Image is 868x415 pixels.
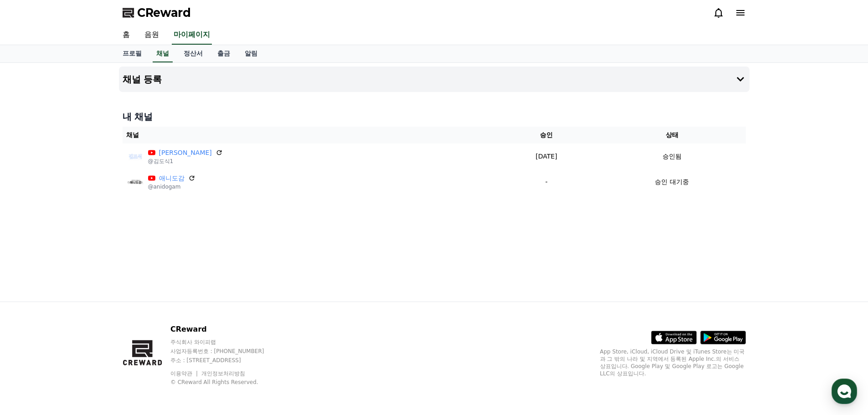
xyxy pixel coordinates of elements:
[176,45,210,62] a: 정산서
[495,127,598,143] th: 승인
[170,348,282,355] p: 사업자등록번호 : [PHONE_NUMBER]
[172,26,212,45] a: 마이페이지
[148,158,223,165] p: @김도식1
[237,45,265,62] a: 알림
[119,67,750,92] button: 채널 등록
[115,45,149,62] a: 프로필
[598,127,746,143] th: 상태
[210,45,237,62] a: 출금
[663,152,682,161] p: 승인됨
[153,45,173,62] a: 채널
[137,5,191,20] span: CReward
[159,174,185,183] a: 애니도감
[137,26,166,45] a: 음원
[170,357,282,364] p: 주소 : [STREET_ADDRESS]
[498,177,595,187] p: -
[600,348,746,377] p: App Store, iCloud, iCloud Drive 및 iTunes Store는 미국과 그 밖의 나라 및 지역에서 등록된 Apple Inc.의 서비스 상표입니다. Goo...
[170,324,282,335] p: CReward
[123,110,746,123] h4: 내 채널
[126,147,144,165] img: 김도식
[123,74,162,84] h4: 채널 등록
[115,26,137,45] a: 홈
[126,173,144,191] img: 애니도감
[148,183,195,190] p: @anidogam
[123,5,191,20] a: CReward
[201,370,245,377] a: 개인정보처리방침
[170,370,199,377] a: 이용약관
[498,152,595,161] p: [DATE]
[655,177,688,187] p: 승인 대기중
[170,338,282,346] p: 주식회사 와이피랩
[159,148,212,158] a: [PERSON_NAME]
[123,127,495,143] th: 채널
[170,379,282,386] p: © CReward All Rights Reserved.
